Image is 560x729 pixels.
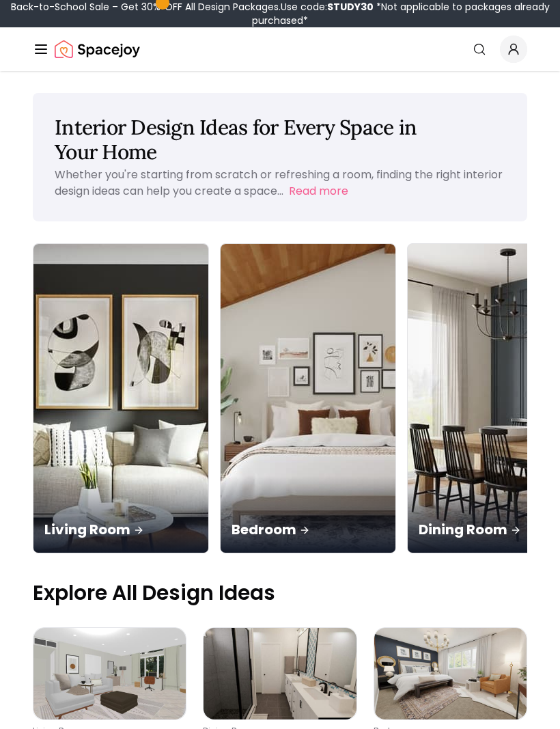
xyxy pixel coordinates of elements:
h1: Interior Design Ideas for Every Space in Your Home [55,115,505,164]
img: Spacejoy Logo [55,36,140,63]
p: Bedroom [232,520,384,539]
img: Living Room [33,244,208,553]
img: Elegant Bedroom with Deep Blue Accent Wall [374,628,527,719]
p: Living Room [44,520,197,539]
img: Bathroom Modern Elegant with Double Vanity [204,628,356,719]
img: Bedroom [221,244,395,553]
a: Living RoomLiving Room [33,243,209,553]
p: Whether you're starting from scratch or refreshing a room, finding the right interior design idea... [55,167,503,199]
a: BedroomBedroom [220,243,396,553]
nav: Global [33,27,527,71]
p: Explore All Design Ideas [33,581,527,605]
img: Home Office: Modern Elegant with Cozy Vibes [33,628,186,719]
button: Read more [289,183,348,200]
a: Spacejoy [55,36,140,63]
